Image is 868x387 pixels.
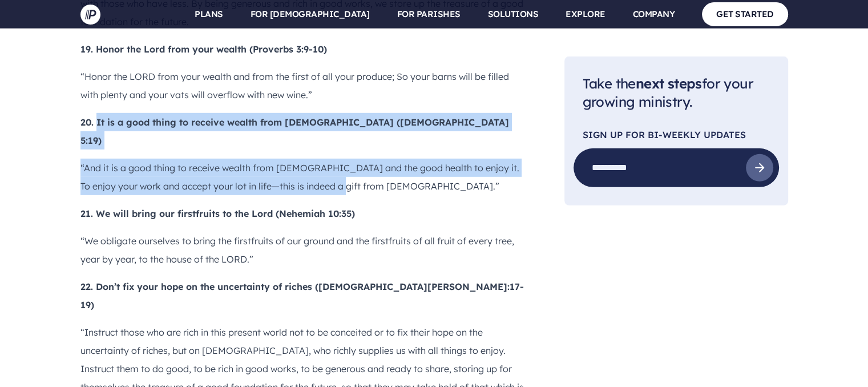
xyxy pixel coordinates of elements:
a: GET STARTED [702,2,788,26]
span: Take the for your growing ministry. [583,74,753,110]
p: Sign Up For Bi-Weekly Updates [583,130,770,139]
b: 21. We will bring our firstfruits to the Lord (Nehemiah 10:35) [80,208,355,219]
span: next steps [636,74,702,91]
p: “We obligate ourselves to bring the firstfruits of our ground and the firstfruits of all fruit of... [80,232,528,268]
b: 22. Don’t fix your hope on the uncertainty of riches ([DEMOGRAPHIC_DATA][PERSON_NAME]:17-19) [80,281,524,311]
b: 19. Honor the Lord from your wealth (Proverbs 3:9-10) [80,43,327,55]
p: “Honor the LORD from your wealth and from the first of all your produce; So your barns will be fi... [80,67,528,104]
b: 20. It is a good thing to receive wealth from [DEMOGRAPHIC_DATA] ([DEMOGRAPHIC_DATA] 5:19) [80,116,509,146]
p: “And it is a good thing to receive wealth from [DEMOGRAPHIC_DATA] and the good health to enjoy it... [80,159,528,195]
